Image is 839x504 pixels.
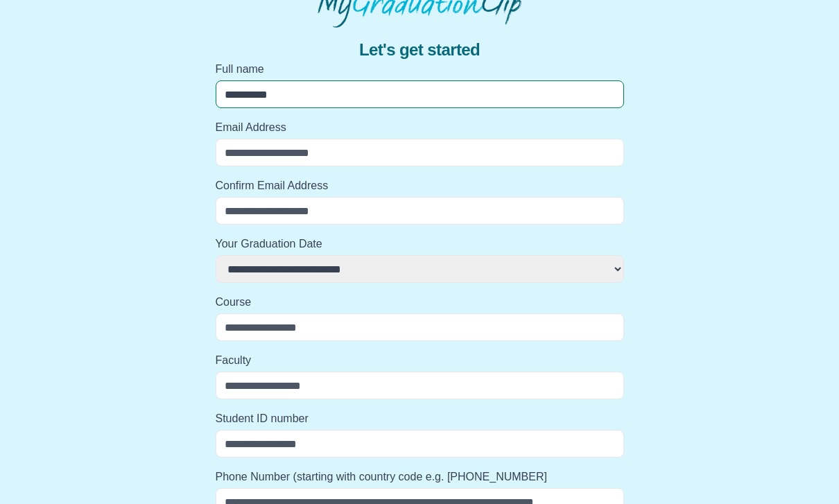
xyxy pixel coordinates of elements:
span: Let's get started [359,39,480,61]
label: Course [216,294,624,311]
label: Confirm Email Address [216,177,624,194]
label: Full name [216,61,624,78]
label: Your Graduation Date [216,236,624,252]
label: Email Address [216,119,624,136]
label: Student ID number [216,410,624,427]
label: Faculty [216,352,624,369]
label: Phone Number (starting with country code e.g. [PHONE_NUMBER] [216,469,624,485]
